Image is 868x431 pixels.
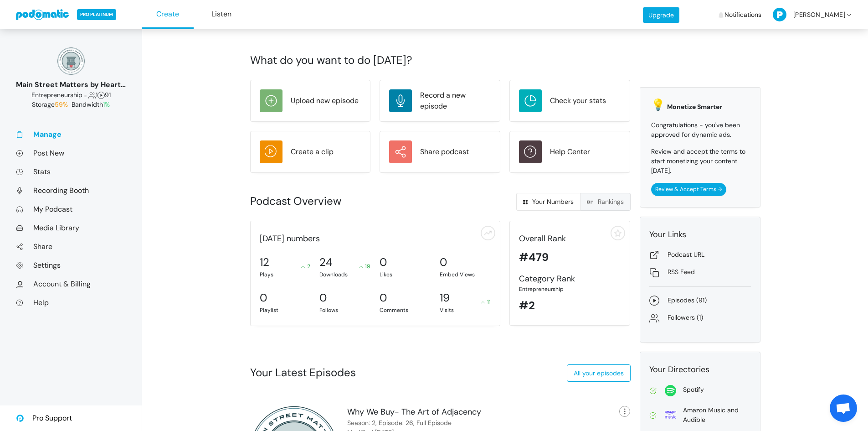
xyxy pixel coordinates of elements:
[440,254,447,270] div: 0
[649,363,751,376] div: Your Directories
[55,100,68,109] span: 59%
[380,306,431,314] div: Comments
[77,9,116,20] span: PRO PLATINUM
[359,262,370,270] div: 19
[16,167,126,177] a: Stats
[389,140,491,163] a: Share podcast
[16,130,126,139] a: Manage
[649,385,751,396] a: Spotify
[255,233,496,245] div: [DATE] numbers
[519,233,621,245] div: Overall Rank
[481,298,491,306] div: 11
[260,306,311,314] div: Playlist
[718,186,722,193] span: →
[260,140,361,163] a: Create a clip
[72,100,110,109] span: Bandwidth
[649,267,751,277] a: RSS Feed
[260,254,269,270] div: 12
[649,228,751,241] div: Your Links
[519,89,621,112] a: Check your stats
[347,418,452,428] div: Season: 2, Episode: 26, Full Episode
[380,270,431,279] div: Likes
[683,405,751,425] div: Amazon Music and Audible
[516,193,580,211] a: Your Numbers
[420,146,469,157] div: Share podcast
[16,260,126,270] a: Settings
[651,120,749,140] p: Congratulations - you've been approved for dynamic ads.
[773,8,786,21] img: P-50-ab8a3cff1f42e3edaa744736fdbd136011fc75d0d07c0e6946c3d5a70d29199b.png
[580,193,631,211] a: Rankings
[519,249,621,265] div: #479
[651,99,667,112] span: 💡
[550,146,590,157] div: Help Center
[250,52,760,68] div: What do you want to do [DATE]?
[250,364,356,381] div: Your Latest Episodes
[16,279,126,289] a: Account & Billing
[649,405,751,425] a: Amazon Music and Audible
[319,306,370,314] div: Follows
[440,306,491,314] div: Visits
[57,47,85,75] img: 150x150_17130234.png
[32,100,70,109] span: Storage
[16,148,126,158] a: Post New
[98,91,105,99] span: Episodes
[291,95,359,106] div: Upload new episode
[773,1,853,28] a: [PERSON_NAME]
[260,89,361,112] a: Upload new episode
[319,270,370,279] div: Downloads
[103,100,110,109] span: 1%
[16,298,126,307] a: Help
[649,296,751,306] a: Episodes (91)
[195,0,247,29] a: Listen
[440,290,450,306] div: 19
[649,313,751,323] a: Followers (1)
[519,285,621,293] div: Entrepreneurship
[683,385,704,395] div: Spotify
[655,186,716,193] span: Review & Accept Terms
[347,406,481,418] div: Why We Buy- The Art of Adjacency
[260,270,311,279] div: Plays
[420,90,491,112] div: Record a new episode
[389,89,491,112] a: Record a new episode
[830,395,857,422] a: Open chat
[16,79,126,90] div: Main Street Matters by Heart on [GEOGRAPHIC_DATA]
[16,405,72,431] a: Pro Support
[440,270,491,279] div: Embed Views
[793,1,845,28] span: [PERSON_NAME]
[301,262,310,270] div: 2
[550,95,606,106] div: Check your stats
[16,204,126,214] a: My Podcast
[88,91,96,99] span: Followers
[16,90,126,100] div: 1 91
[319,290,327,306] div: 0
[260,290,267,306] div: 0
[380,290,387,306] div: 0
[250,193,436,209] div: Podcast Overview
[16,242,126,251] a: Share
[667,102,722,112] span: Monetize Smarter
[319,254,333,270] div: 24
[519,297,621,314] div: #2
[724,1,761,28] span: Notifications
[16,186,126,195] a: Recording Booth
[665,385,676,396] img: spotify-814d7a4412f2fa8a87278c8d4c03771221523d6a641bdc26ea993aaf80ac4ffe.svg
[380,254,387,270] div: 0
[567,364,631,382] a: All your episodes
[519,273,621,285] div: Category Rank
[649,250,751,260] a: Podcast URL
[291,146,334,157] div: Create a clip
[651,147,749,176] p: Review and accept the terms to start monetizing your content [DATE].
[31,91,82,99] span: Business: Entrepreneurship
[651,183,726,196] a: Review & Accept Terms
[142,0,194,29] a: Create
[519,140,621,163] a: Help Center
[665,409,676,421] img: amazon-69639c57110a651e716f65801135d36e6b1b779905beb0b1c95e1d99d62ebab9.svg
[643,7,679,23] a: Upgrade
[16,223,126,233] a: Media Library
